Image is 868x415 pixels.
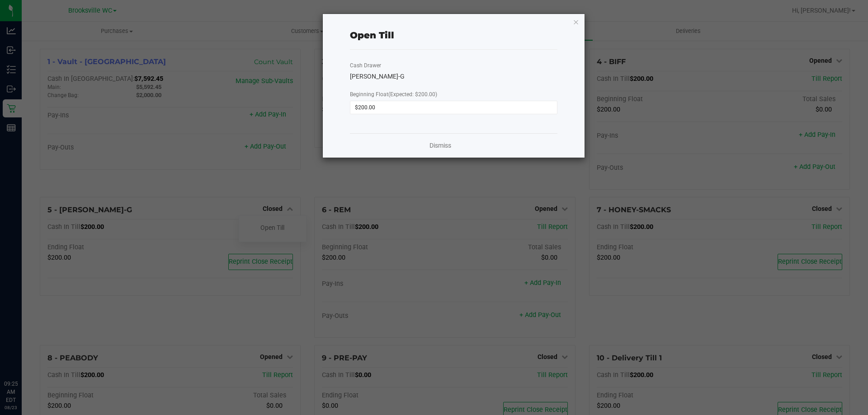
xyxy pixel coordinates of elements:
[429,141,451,150] a: Dismiss
[9,343,36,370] iframe: Resource center
[350,91,437,98] span: Beginning Float
[388,91,437,98] span: (Expected: $200.00)
[350,61,381,70] label: Cash Drawer
[350,72,557,81] div: [PERSON_NAME]-G
[350,28,394,42] div: Open Till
